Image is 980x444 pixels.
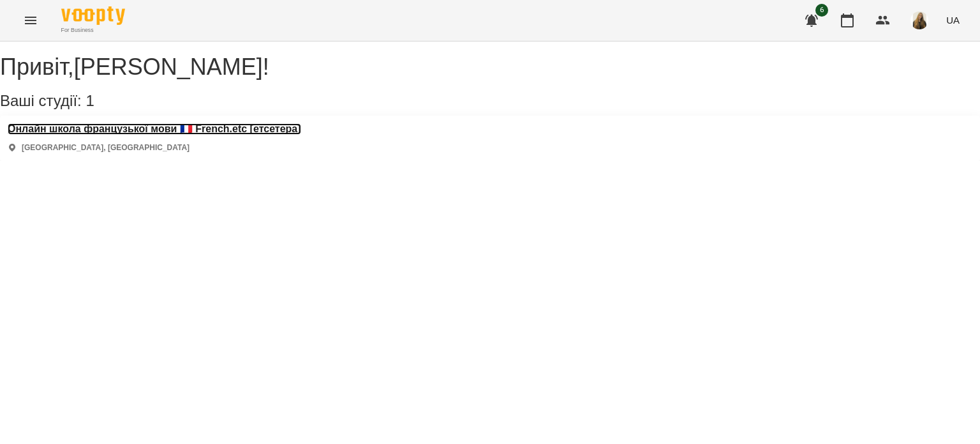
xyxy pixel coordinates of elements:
span: UA [946,13,960,27]
p: [GEOGRAPHIC_DATA], [GEOGRAPHIC_DATA] [22,142,189,153]
button: Menu [15,5,46,36]
button: UA [941,8,965,32]
img: Voopty Logo [61,6,125,25]
img: e6d74434a37294e684abaaa8ba944af6.png [910,11,928,29]
span: 6 [815,4,828,17]
a: Онлайн школа французької мови 🇫🇷 French.etc [етсетера] [8,123,301,135]
span: For Business [61,26,125,34]
span: 1 [85,92,94,109]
